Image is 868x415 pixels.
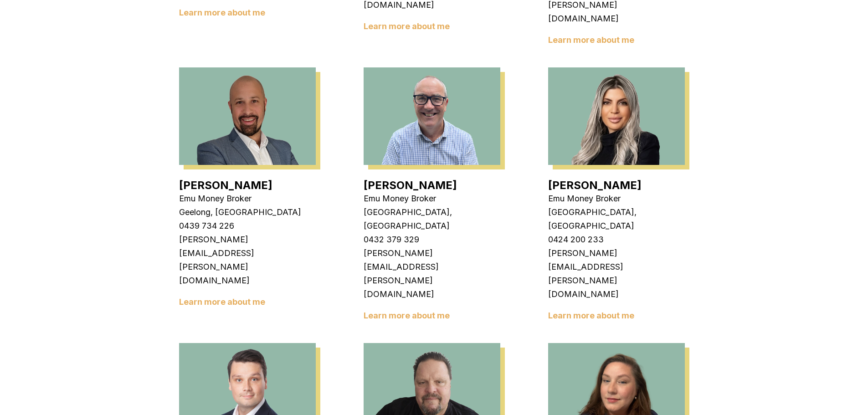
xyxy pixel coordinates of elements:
[364,205,500,233] p: [GEOGRAPHIC_DATA], [GEOGRAPHIC_DATA]
[548,311,634,320] a: Learn more about me
[179,205,316,219] p: Geelong, [GEOGRAPHIC_DATA]
[548,246,685,301] p: [PERSON_NAME][EMAIL_ADDRESS][PERSON_NAME][DOMAIN_NAME]
[548,67,685,165] img: Evette Abdo
[548,205,685,233] p: [GEOGRAPHIC_DATA], [GEOGRAPHIC_DATA]
[179,67,316,165] img: Brad Hearns
[548,35,634,45] a: Learn more about me
[548,233,685,246] p: 0424 200 233
[364,233,500,246] p: 0432 379 329
[548,179,642,192] a: [PERSON_NAME]
[364,67,500,165] img: Adam Howell
[364,246,500,301] p: [PERSON_NAME][EMAIL_ADDRESS][PERSON_NAME][DOMAIN_NAME]
[179,297,265,307] a: Learn more about me
[179,233,316,287] p: [PERSON_NAME][EMAIL_ADDRESS][PERSON_NAME][DOMAIN_NAME]
[179,8,265,17] a: Learn more about me
[179,179,272,192] a: [PERSON_NAME]
[179,219,316,233] p: 0439 734 226
[364,179,457,192] a: [PERSON_NAME]
[364,192,500,205] p: Emu Money Broker
[548,192,685,205] p: Emu Money Broker
[179,192,316,205] p: Emu Money Broker
[364,311,450,320] a: Learn more about me
[364,21,450,31] a: Learn more about me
